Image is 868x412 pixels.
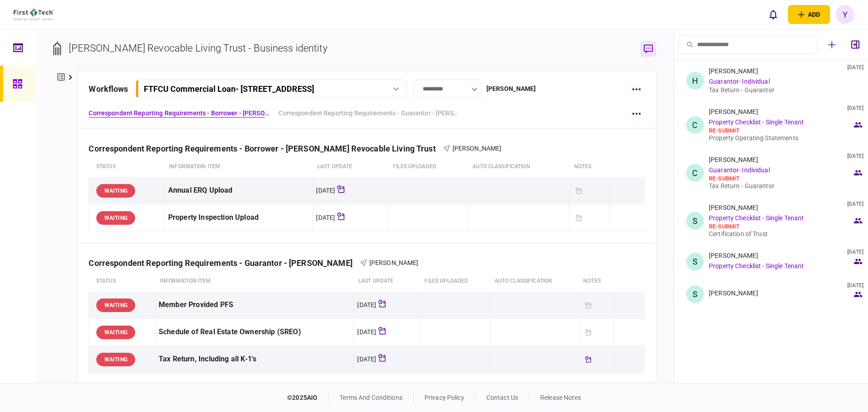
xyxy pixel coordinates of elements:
div: Updated document requested [573,185,585,197]
div: Updated document requested [582,299,594,311]
div: FTFCU Commercial Loan - [STREET_ADDRESS] [144,84,314,94]
button: open notifications list [764,5,783,24]
th: Files uploaded [388,156,468,177]
div: Certification of Trust [709,230,852,237]
div: S [686,212,704,230]
div: H [686,72,704,90]
div: Tax Return - Guarantor [709,182,852,189]
div: re-submit [709,223,852,230]
div: S [686,253,704,270]
div: WAITING [96,298,135,312]
div: S [686,285,704,303]
div: Annual ERQ Upload [168,180,310,201]
div: re-submit [709,175,852,182]
span: [PERSON_NAME] [453,145,502,152]
div: [DATE] [847,104,863,112]
a: Guarantor- Individual [709,166,770,174]
div: Schedule of Real Estate Ownership (SREO) [159,322,350,342]
a: Property Checklist - Single Tenant [709,214,804,222]
div: WAITING [96,211,135,225]
div: Correspondent Reporting Requirements - Guarantor - [PERSON_NAME] [89,258,359,268]
div: [DATE] [847,248,863,256]
div: [PERSON_NAME] [709,108,758,115]
a: terms and conditions [340,394,402,401]
div: WAITING [96,326,135,339]
th: notes [579,271,614,292]
a: release notes [540,394,581,401]
div: [DATE] [847,200,863,208]
div: [PERSON_NAME] [486,84,536,94]
a: privacy policy [425,394,464,401]
div: [DATE] [357,355,376,364]
div: [DATE] [357,327,376,336]
div: Tax Return, Including all K-1's [159,349,350,369]
div: [PERSON_NAME] [709,204,758,211]
button: open adding identity options [788,5,830,24]
div: [PERSON_NAME] [709,289,758,297]
div: C [686,116,704,134]
div: [PERSON_NAME] [709,67,758,75]
th: auto classification [490,271,579,292]
div: re-submit [709,127,852,134]
div: [DATE] [847,64,863,71]
div: [PERSON_NAME] [709,156,758,163]
div: [DATE] [316,213,335,222]
div: [PERSON_NAME] [709,252,758,259]
div: workflows [89,83,128,95]
th: status [89,156,165,177]
a: Property Checklist - Single Tenant [709,262,804,270]
div: Updated document requested [582,327,594,338]
a: Correspondent Reporting Requirements - Borrower - [PERSON_NAME] Revocable Living Trust [89,109,269,118]
th: status [89,271,156,292]
th: last update [354,271,420,292]
th: auto classification [468,156,569,177]
th: Information item [155,271,354,292]
div: Tax Return - Guarantor [709,86,852,94]
div: Correspondent Reporting Requirements - Borrower - [PERSON_NAME] Revocable Living Trust [89,144,443,153]
a: Guarantor- Individual [709,78,770,85]
th: notes [570,156,610,177]
button: FTFCU Commercial Loan- [STREET_ADDRESS] [136,80,407,98]
div: [DATE] [847,152,863,160]
div: [DATE] [847,282,863,289]
div: Member Provided PFS [159,295,350,315]
span: [PERSON_NAME] [369,259,419,266]
div: Tickler available [582,354,594,365]
th: last update [313,156,388,177]
img: client company logo [14,9,54,20]
div: WAITING [96,184,135,198]
button: Y [835,5,854,24]
div: [PERSON_NAME] Revocable Living Trust - Business identity [69,41,327,56]
div: © 2025 AIO [287,393,329,403]
div: Property Inspection Upload [168,208,310,228]
div: WAITING [96,353,135,366]
div: Updated document requested [573,212,585,224]
div: [DATE] [357,300,376,309]
th: Information item [165,156,313,177]
div: Property Operating Statements [709,134,852,142]
th: Files uploaded [420,271,490,292]
div: C [686,164,704,182]
a: contact us [486,394,518,401]
a: Correspondent Reporting Requirements - Guarantor - [PERSON_NAME] [278,109,459,118]
div: [DATE] [316,186,335,195]
a: Property Checklist - Single Tenant [709,118,804,126]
